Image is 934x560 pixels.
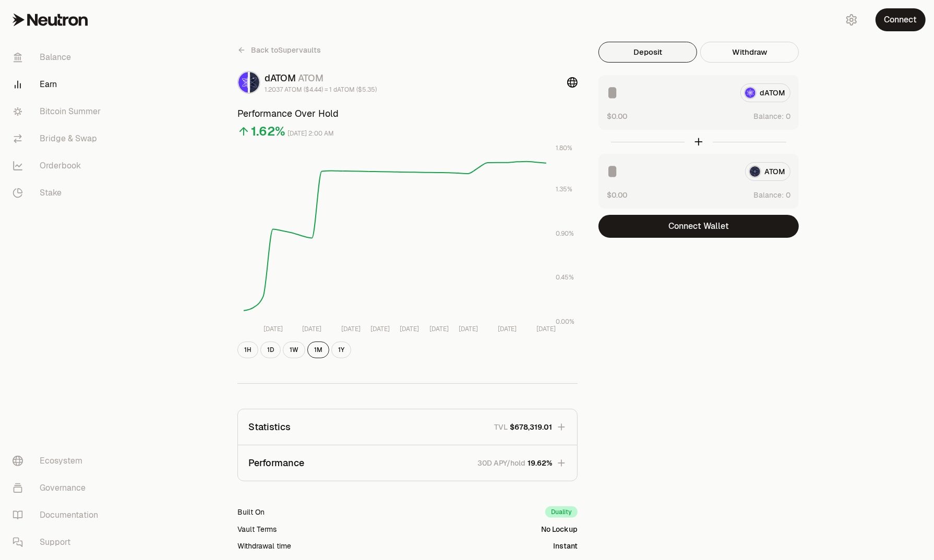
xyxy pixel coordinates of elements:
[477,458,525,468] p: 30D APY/hold
[248,420,291,434] p: Statistics
[598,42,697,63] button: Deposit
[753,111,784,121] span: Balance:
[238,445,577,481] button: Performance30D APY/hold19.62%
[4,98,113,125] a: Bitcoin Summer
[251,45,321,55] span: Back to Supervaults
[237,541,291,551] div: Withdrawal time
[248,456,304,470] p: Performance
[598,215,799,238] button: Connect Wallet
[265,71,377,86] div: dATOM
[238,409,577,445] button: StatisticsTVL$678,319.01
[494,422,508,432] p: TVL
[4,179,113,206] a: Stake
[298,72,324,84] span: ATOM
[237,42,321,58] a: Back toSupervaults
[876,8,926,31] button: Connect
[4,447,113,474] a: Ecosystem
[237,524,277,534] div: Vault Terms
[341,325,361,334] tspan: [DATE]
[237,106,578,121] h3: Performance Over Hold
[260,342,281,358] button: 1D
[541,524,578,534] div: No Lockup
[4,529,113,556] a: Support
[607,189,627,200] button: $0.00
[370,325,390,334] tspan: [DATE]
[4,502,113,529] a: Documentation
[537,325,556,334] tspan: [DATE]
[528,458,552,468] span: 19.62%
[4,71,113,98] a: Earn
[302,325,321,334] tspan: [DATE]
[545,506,578,518] div: Duality
[4,474,113,502] a: Governance
[331,342,351,358] button: 1Y
[607,111,627,121] button: $0.00
[4,125,113,152] a: Bridge & Swap
[459,325,478,334] tspan: [DATE]
[553,541,578,551] div: Instant
[265,86,377,94] div: 1.2037 ATOM ($4.44) = 1 dATOM ($5.35)
[556,318,574,326] tspan: 0.00%
[753,190,784,200] span: Balance:
[429,325,449,334] tspan: [DATE]
[700,42,799,63] button: Withdraw
[400,325,420,334] tspan: [DATE]
[237,342,258,358] button: 1H
[498,325,517,334] tspan: [DATE]
[251,123,285,140] div: 1.62%
[288,128,334,140] div: [DATE] 2:00 AM
[283,342,305,358] button: 1W
[250,72,259,93] img: ATOM Logo
[238,72,248,93] img: dATOM Logo
[556,274,574,282] tspan: 0.45%
[4,152,113,179] a: Orderbook
[556,144,572,152] tspan: 1.80%
[307,342,329,358] button: 1M
[556,229,574,238] tspan: 0.90%
[556,185,572,193] tspan: 1.35%
[510,422,552,432] span: $678,319.01
[264,325,283,334] tspan: [DATE]
[237,507,265,517] div: Built On
[4,44,113,71] a: Balance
